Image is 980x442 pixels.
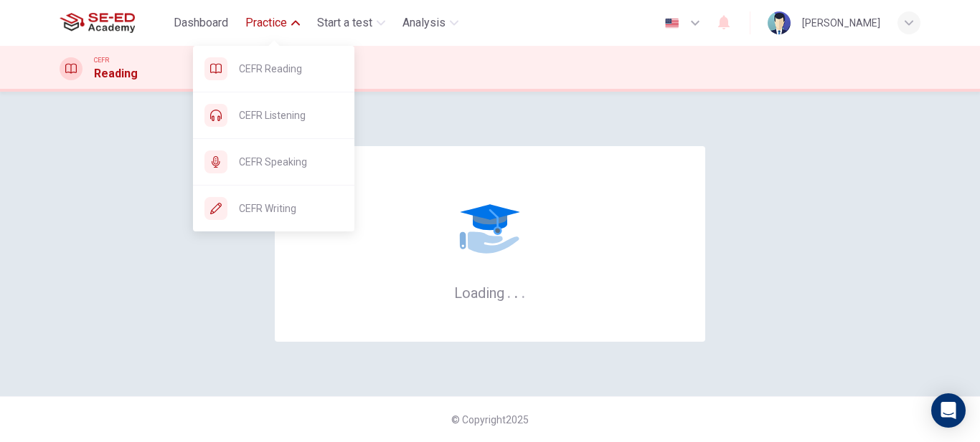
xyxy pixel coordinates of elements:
div: CEFR Reading [193,46,354,92]
span: Analysis [402,14,446,32]
span: Dashboard [174,14,228,32]
div: CEFR Listening [193,92,354,138]
h6: . [521,279,526,303]
span: Start a test [317,14,372,32]
span: © Copyright 2025 [451,414,529,426]
span: Practice [245,14,287,32]
button: Dashboard [168,10,234,36]
span: CEFR Writing [239,200,343,217]
img: en [663,18,681,29]
span: CEFR [94,55,109,65]
div: CEFR Writing [193,186,354,231]
button: Start a test [311,10,391,36]
h6: . [514,279,519,303]
img: Profile picture [768,11,791,34]
h6: . [507,279,512,303]
div: [PERSON_NAME] [802,14,880,32]
div: Open Intercom Messenger [931,393,966,428]
h6: Loading [454,283,526,302]
span: CEFR Reading [239,60,343,77]
a: SE-ED Academy logo [60,9,168,37]
button: Analysis [397,10,464,36]
button: Practice [240,10,306,36]
img: SE-ED Academy logo [60,9,135,37]
h1: Reading [94,65,138,82]
span: CEFR Listening [239,107,343,124]
span: CEFR Speaking [239,153,343,170]
div: CEFR Speaking [193,139,354,185]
